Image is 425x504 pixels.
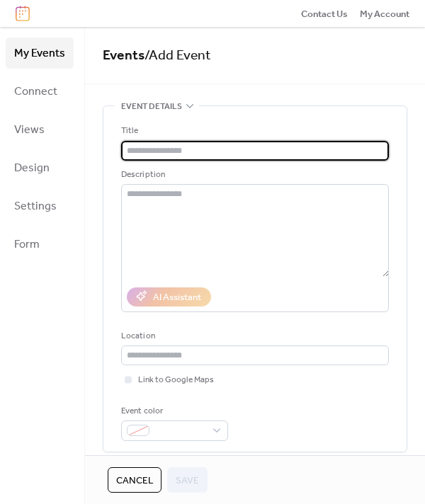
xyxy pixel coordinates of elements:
span: Settings [14,195,57,218]
span: My Account [360,7,409,21]
a: Form [6,229,74,260]
img: logo [16,6,30,21]
span: Form [14,234,40,256]
span: My Events [14,42,65,65]
a: My Events [6,38,74,69]
span: Views [14,119,45,142]
div: Description [121,168,386,182]
div: Location [121,329,386,343]
span: / Add Event [144,42,211,69]
span: Cancel [116,474,153,488]
span: Link to Google Maps [138,373,214,387]
button: Cancel [108,467,161,493]
a: My Account [360,6,409,21]
span: Connect [14,81,57,103]
div: Title [121,124,386,138]
a: Events [103,42,144,69]
span: Design [14,157,50,180]
a: Contact Us [301,6,348,21]
div: Event color [121,404,225,418]
a: Connect [6,76,74,107]
span: Event details [121,100,182,114]
span: Contact Us [301,7,348,21]
a: Views [6,114,74,145]
a: Design [6,152,74,183]
a: Settings [6,190,74,222]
